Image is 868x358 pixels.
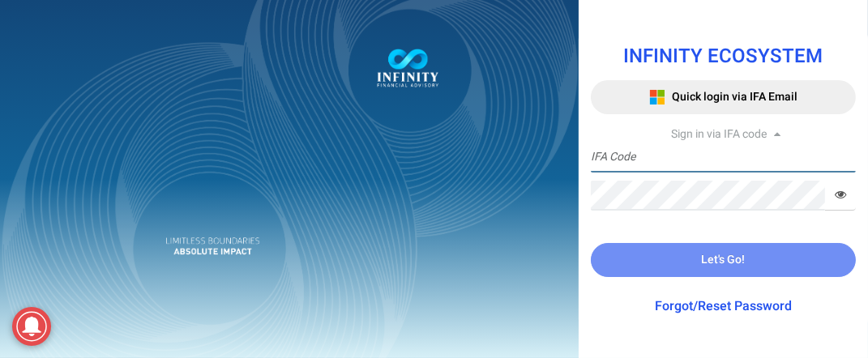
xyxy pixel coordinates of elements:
[672,88,797,105] span: Quick login via IFA Email
[591,46,856,67] h1: INFINITY ECOSYSTEM
[591,243,856,277] button: Let's Go!
[702,251,746,268] span: Let's Go!
[671,126,767,143] span: Sign in via IFA code
[591,126,856,143] div: Sign in via IFA code
[591,143,856,173] input: IFA Code
[655,296,792,316] a: Forgot/Reset Password
[591,80,856,114] button: Quick login via IFA Email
